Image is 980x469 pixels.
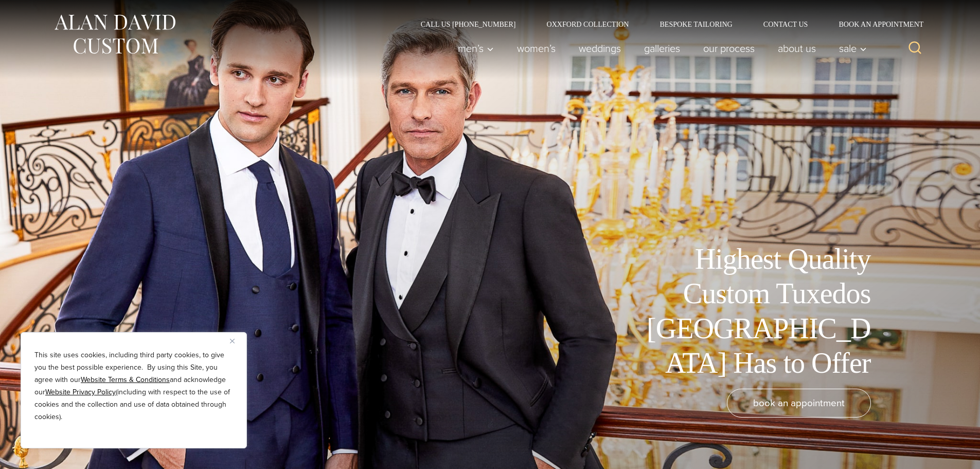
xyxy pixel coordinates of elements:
a: Bespoke Tailoring [644,21,747,28]
a: Book an Appointment [823,21,927,28]
span: Men’s [458,43,494,54]
span: Sale [839,43,867,54]
span: book an appointment [753,395,845,410]
button: View Search Form [903,36,928,61]
p: This site uses cookies, including third party cookies, to give you the best possible experience. ... [34,349,233,423]
a: Contact Us [748,21,824,28]
img: Alan David Custom [53,11,176,57]
a: Oxxford Collection [531,21,644,28]
h1: Highest Quality Custom Tuxedos [GEOGRAPHIC_DATA] Has to Offer [639,242,871,380]
a: Call Us [PHONE_NUMBER] [405,21,531,28]
a: book an appointment [727,389,871,418]
nav: Secondary Navigation [405,21,928,28]
a: Website Privacy Policy [45,387,116,397]
a: Women’s [505,38,567,59]
a: Website Terms & Conditions [81,374,170,385]
a: About Us [766,38,827,59]
a: weddings [567,38,632,59]
img: Close [230,339,235,343]
nav: Primary Navigation [446,38,872,59]
button: Close [230,335,242,347]
a: Our Process [691,38,766,59]
a: Galleries [632,38,691,59]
